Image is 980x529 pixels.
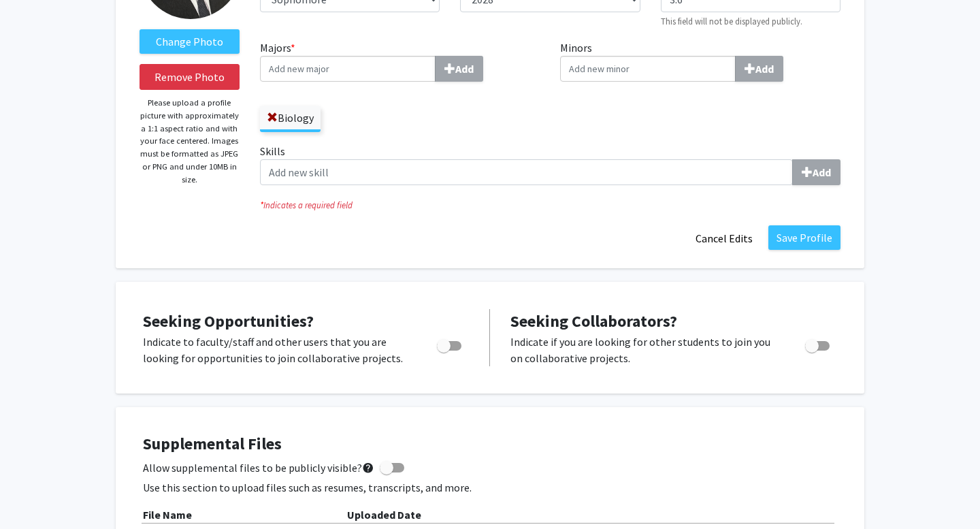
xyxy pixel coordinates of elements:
p: Indicate if you are looking for other students to join you on collaborative projects. [510,334,779,366]
input: SkillsAdd [260,159,793,185]
span: Seeking Opportunities? [143,310,314,332]
b: Add [755,62,774,76]
label: ChangeProfile Picture [140,29,240,54]
h4: Supplemental Files [143,434,837,454]
b: Uploaded Date [347,508,421,522]
iframe: Chat [10,468,58,519]
small: This field will not be displayed publicly. [661,16,802,27]
p: Indicate to faculty/staff and other users that you are looking for opportunities to join collabor... [143,334,411,366]
div: Toggle [800,334,837,354]
label: Majors [260,39,540,82]
span: Allow supplemental files to be publicly visible? [143,460,374,476]
input: Majors*Add [260,56,436,82]
i: Indicates a required field [260,199,840,212]
button: Skills [792,159,840,185]
button: Minors [735,56,783,82]
b: Add [813,165,831,179]
b: Add [455,62,474,76]
p: Use this section to upload files such as resumes, transcripts, and more. [143,479,837,496]
b: File Name [143,508,192,522]
button: Majors* [435,56,483,82]
button: Remove Photo [140,64,240,90]
label: Biology [260,106,321,129]
button: Cancel Edits [687,225,762,251]
div: Toggle [431,334,469,354]
mat-icon: help [362,460,374,476]
span: Seeking Collaborators? [510,310,677,332]
input: MinorsAdd [560,56,736,82]
label: Minors [560,39,840,82]
button: Save Profile [768,225,840,250]
p: Please upload a profile picture with approximately a 1:1 aspect ratio and with your face centered... [140,97,240,186]
label: Skills [260,143,840,185]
